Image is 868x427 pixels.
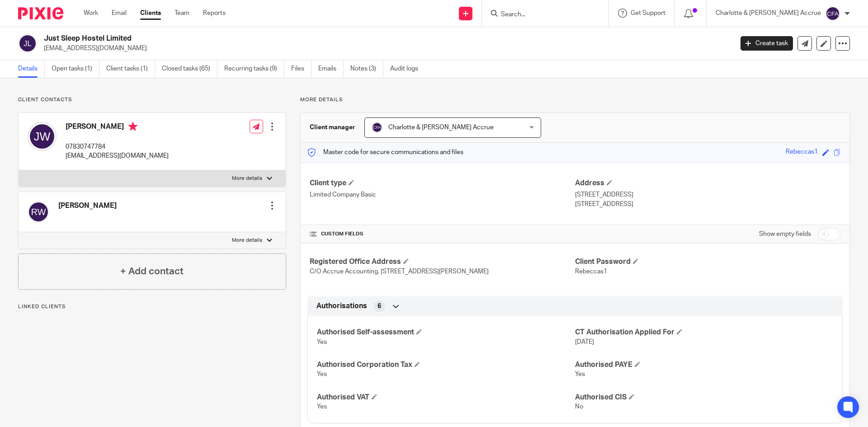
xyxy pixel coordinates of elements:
[575,257,840,267] h4: Client Password
[316,301,367,311] span: Authorisations
[500,11,581,19] input: Search
[52,60,99,78] a: Open tasks (1)
[310,230,575,238] h4: CUSTOM FIELDS
[317,393,575,402] h4: Authorised VAT
[203,9,226,18] a: Reports
[28,201,49,223] img: svg%3E
[310,123,355,132] h3: Client manager
[575,339,594,345] span: [DATE]
[317,360,575,370] h4: Authorised Corporation Tax
[44,44,727,53] p: [EMAIL_ADDRESS][DOMAIN_NAME]
[310,190,575,199] p: Limited Company Basic
[224,60,284,78] a: Recurring tasks (9)
[66,151,169,160] p: [EMAIL_ADDRESS][DOMAIN_NAME]
[162,60,217,78] a: Closed tasks (65)
[291,60,311,78] a: Files
[84,9,98,18] a: Work
[310,178,575,188] h4: Client type
[310,268,489,275] span: C/O Accrue Accounting, [STREET_ADDRESS][PERSON_NAME]
[28,122,57,151] img: svg%3E
[575,404,583,410] span: No
[350,60,383,78] a: Notes (3)
[318,60,344,78] a: Emails
[317,328,575,337] h4: Authorised Self-assessment
[575,393,833,402] h4: Authorised CIS
[18,96,286,103] p: Client contacts
[120,264,184,278] h4: + Add contact
[759,230,811,239] label: Show empty fields
[128,122,137,131] i: Primary
[317,339,327,345] span: Yes
[741,36,793,51] a: Create task
[140,9,161,18] a: Clients
[300,96,850,103] p: More details
[18,7,63,19] img: Pixie
[106,60,155,78] a: Client tasks (1)
[66,122,169,133] h4: [PERSON_NAME]
[310,257,575,267] h4: Registered Office Address
[175,9,189,18] a: Team
[44,34,590,43] h2: Just Sleep Hostel Limited
[18,34,37,53] img: svg%3E
[58,201,117,211] h4: [PERSON_NAME]
[232,175,262,182] p: More details
[66,142,169,151] p: 07830747784
[575,178,840,188] h4: Address
[575,190,840,199] p: [STREET_ADDRESS]
[112,9,127,18] a: Email
[307,148,463,157] p: Master code for secure communications and files
[388,124,494,131] span: Charlotte & [PERSON_NAME] Accrue
[575,200,840,209] p: [STREET_ADDRESS]
[377,302,381,311] span: 6
[372,122,382,133] img: svg%3E
[390,60,425,78] a: Audit logs
[575,371,585,377] span: Yes
[826,6,840,21] img: svg%3E
[317,404,327,410] span: Yes
[232,237,262,244] p: More details
[317,371,327,377] span: Yes
[575,268,607,275] span: Rebeccas1
[575,360,833,370] h4: Authorised PAYE
[18,303,286,310] p: Linked clients
[631,10,665,16] span: Get Support
[786,147,818,158] div: Rebeccas1
[18,60,45,78] a: Details
[575,328,833,337] h4: CT Authorisation Applied For
[716,9,821,18] p: Charlotte & [PERSON_NAME] Accrue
